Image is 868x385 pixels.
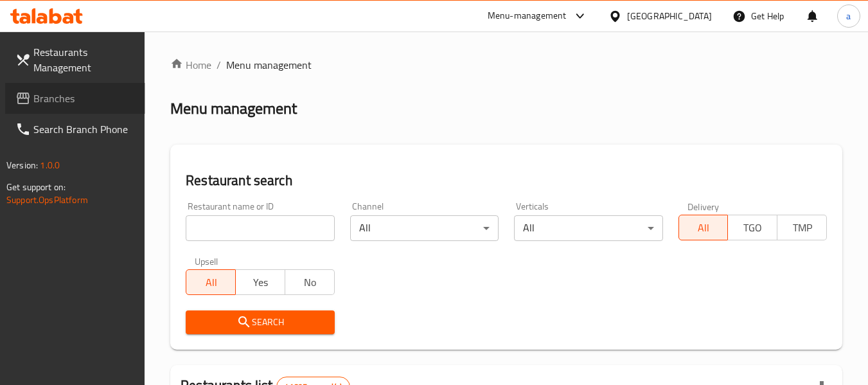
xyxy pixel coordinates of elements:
label: Delivery [687,202,720,211]
button: No [285,269,335,295]
li: / [217,57,221,73]
button: TGO [727,215,777,240]
button: TMP [777,215,827,240]
h2: Menu management [170,98,297,119]
span: Search Branch Phone [33,121,135,137]
button: Yes [235,269,285,295]
span: Version: [6,157,38,174]
span: Branches [33,91,135,106]
span: a [846,9,851,23]
span: TGO [733,219,772,237]
div: All [350,215,499,241]
a: Home [170,57,211,73]
span: Get support on: [6,179,66,195]
span: All [191,273,231,292]
span: No [290,273,330,292]
span: 1.0.0 [40,157,60,174]
button: Search [186,310,334,334]
span: TMP [783,219,822,237]
a: Search Branch Phone [5,114,145,145]
div: All [514,215,662,241]
span: Menu management [226,57,312,73]
nav: breadcrumb [170,57,842,73]
label: Upsell [195,256,218,265]
span: All [684,219,723,237]
span: Search [196,314,324,330]
a: Support.OpsPlatform [6,192,88,208]
a: Restaurants Management [5,37,145,83]
span: Yes [241,273,280,292]
a: Branches [5,83,145,114]
input: Search for restaurant name or ID.. [186,215,334,241]
span: Restaurants Management [33,44,135,75]
button: All [678,215,729,240]
div: [GEOGRAPHIC_DATA] [627,9,712,23]
button: All [186,269,236,295]
div: Menu-management [488,8,567,24]
h2: Restaurant search [186,171,827,190]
